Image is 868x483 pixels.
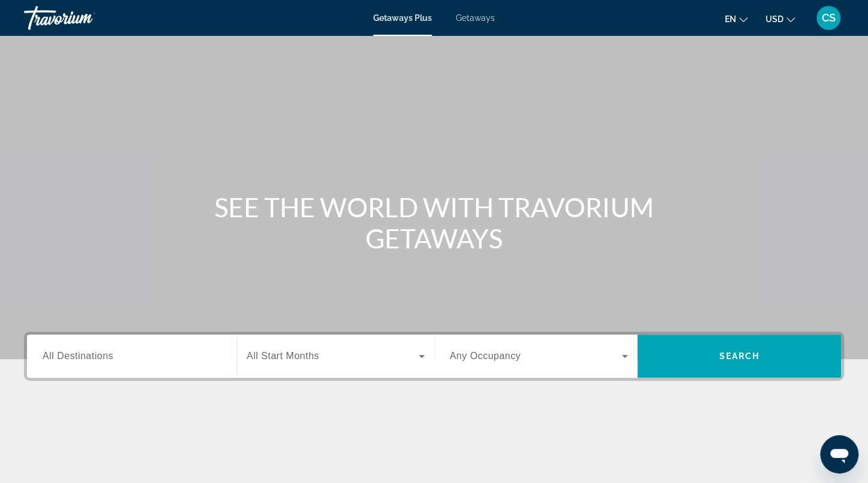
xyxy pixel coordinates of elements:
button: Search [637,335,841,378]
span: CS [822,12,836,24]
button: Change language [725,10,748,28]
span: Any Occupancy [450,351,521,361]
a: Getaways [456,13,495,23]
a: Travorium [24,2,144,34]
h1: SEE THE WORLD WITH TRAVORIUM GETAWAYS [210,192,659,254]
input: Select destination [43,350,221,364]
iframe: Button to launch messaging window [820,435,858,473]
span: Search [719,351,760,361]
span: All Start Months [247,351,319,361]
span: USD [766,14,784,24]
span: All Destinations [43,351,113,361]
button: Change currency [766,10,795,28]
div: Search widget [27,335,841,378]
span: en [725,14,736,24]
a: Getaways Plus [373,13,432,23]
button: User Menu [813,5,844,31]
